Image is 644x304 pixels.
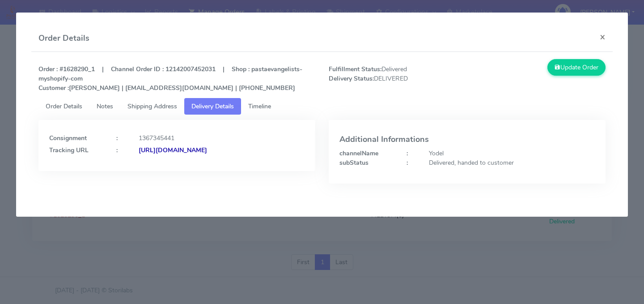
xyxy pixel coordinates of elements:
[46,102,82,111] span: Order Details
[116,134,118,142] strong: :
[49,146,89,154] strong: Tracking URL
[38,65,302,92] strong: Order : #1628290_1 | Channel Order ID : 12142007452031 | Shop : pastaevangelists-myshopify-com [P...
[38,98,606,115] ul: Tabs
[339,149,378,158] strong: channelName
[407,158,408,167] strong: :
[127,102,177,111] span: Shipping Address
[329,65,381,73] strong: Fulfillment Status:
[339,158,369,167] strong: subStatus
[339,135,595,144] h4: Additional Informations
[49,134,87,142] strong: Consignment
[547,59,606,76] button: Update Order
[422,149,602,158] div: Yodel
[97,102,113,111] span: Notes
[139,146,207,154] strong: [URL][DOMAIN_NAME]
[132,133,311,143] div: 1367345441
[422,158,602,167] div: Delivered, handed to customer
[329,74,374,83] strong: Delivery Status:
[38,84,69,92] strong: Customer :
[593,25,613,49] button: Close
[116,146,118,154] strong: :
[322,64,467,93] span: Delivered DELIVERED
[407,149,408,158] strong: :
[248,102,271,111] span: Timeline
[38,32,89,44] h4: Order Details
[191,102,234,111] span: Delivery Details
